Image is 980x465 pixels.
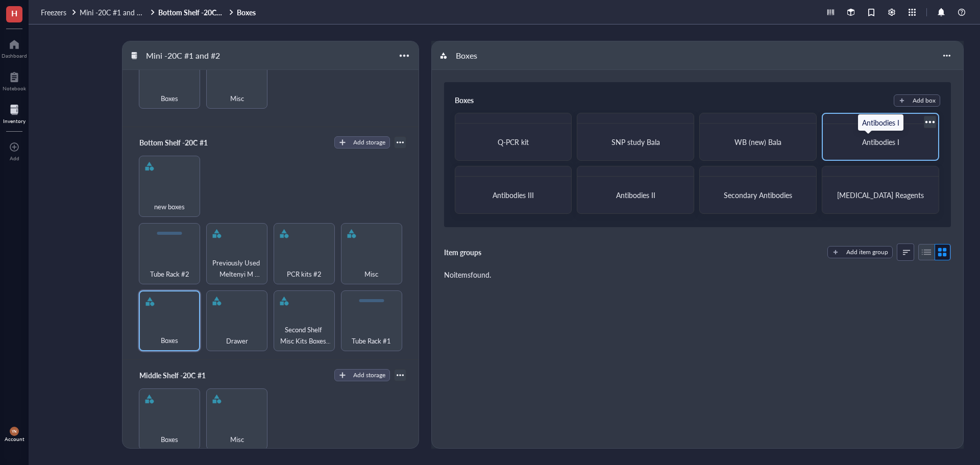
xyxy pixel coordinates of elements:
div: Add box [913,96,936,105]
div: No items found. [444,269,491,280]
span: Secondary Antibodies [724,190,792,200]
button: Add box [894,94,940,107]
span: Boxes [161,93,178,104]
span: Antibodies III [493,190,534,200]
span: Boxes [161,434,178,445]
span: Q-PCR kit [498,137,529,147]
a: Dashboard [2,36,27,59]
span: PCR kits #2 [287,268,322,280]
span: Freezers [41,7,66,17]
div: Item groups [444,247,481,258]
div: Add storage [353,371,385,380]
span: Drawer [226,335,248,347]
button: Add storage [334,136,390,149]
span: Previously Used Meltenyi M Tubes [211,257,263,280]
div: Boxes [455,94,474,107]
span: [MEDICAL_DATA] Reagents [837,190,924,200]
a: Bottom Shelf -20C #1Boxes [158,8,258,17]
span: Mini -20C #1 and #2 [80,7,145,17]
span: Misc [230,93,244,104]
span: Antibodies I [862,137,899,147]
button: Add storage [334,369,390,381]
span: Tube Rack #1 [352,335,391,347]
div: Mini -20C #1 and #2 [141,47,225,64]
a: Notebook [3,69,26,91]
div: Inventory [3,118,26,124]
span: H [11,7,17,19]
a: Inventory [3,102,26,124]
span: Antibodies II [616,190,655,200]
div: Antibodies I [862,117,899,128]
a: Freezers [41,8,78,17]
span: Misc [364,268,378,280]
div: Middle Shelf -20C #1 [135,368,210,382]
div: Boxes [451,47,512,64]
span: YN [12,429,17,434]
div: Account [5,436,24,442]
button: Add item group [827,246,893,258]
span: Misc [230,434,244,445]
span: SNP study Bala [611,137,660,147]
span: WB (new) Bala [734,137,781,147]
span: Tube Rack #2 [150,268,189,280]
span: Second Shelf Misc Kits Boxes etc [278,324,330,347]
div: Dashboard [2,53,27,59]
div: Add item group [846,248,888,257]
a: Mini -20C #1 and #2 [80,8,156,17]
div: Notebook [3,85,26,91]
span: new boxes [154,201,185,212]
div: Bottom Shelf -20C #1 [135,135,212,150]
span: Boxes [161,335,178,346]
div: Add [10,155,19,161]
div: Add storage [353,138,385,147]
